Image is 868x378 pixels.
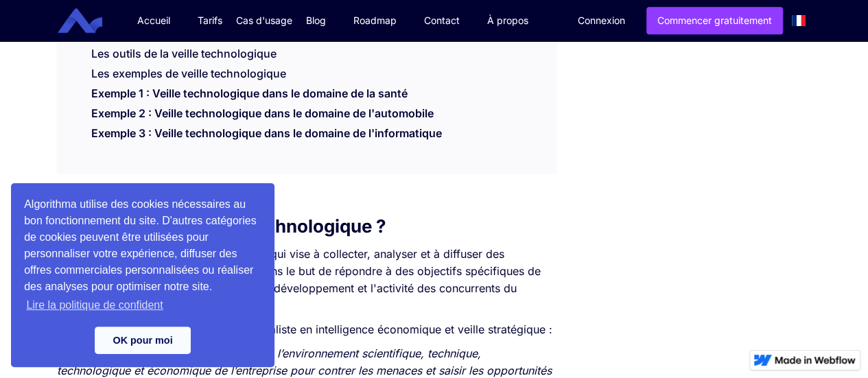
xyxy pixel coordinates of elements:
[24,295,165,316] a: learn more about cookies
[236,14,292,27] div: Cas d'usage
[775,356,856,364] img: Made in Webflow
[567,8,635,34] a: Connexion
[24,196,261,316] span: Algorithma utilise des cookies nécessaires au bon fonctionnement du site. D'autres catégories de ...
[91,47,277,60] a: Les outils de la veille technologique
[91,126,442,147] a: Exemple 3 : Veille technologique dans le domaine de l'informatique
[68,8,113,34] a: home
[91,86,408,107] a: Exemple 1 : Veille technologique dans le domaine de la santé
[646,7,783,34] a: Commencer gratuitement
[57,246,556,314] p: La veille technologique est un processus qui vise à collecter, analyser et à diffuser des informa...
[91,67,286,80] a: Les exemples de veille technologique
[95,327,191,354] a: dismiss cookie message
[57,321,556,338] p: Selon [PERSON_NAME], consultant spécialiste en intelligence économique et veille stratégique :
[11,183,274,367] div: cookieconsent
[91,106,434,127] a: Exemple 2 : Veille technologique dans le domaine de l'automobile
